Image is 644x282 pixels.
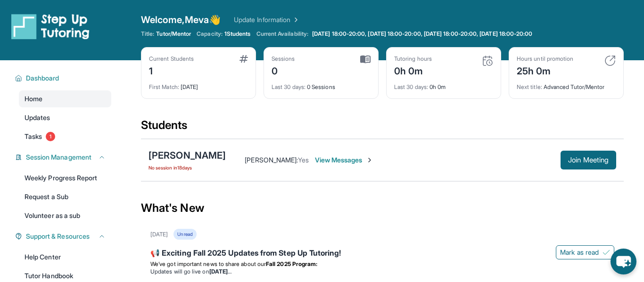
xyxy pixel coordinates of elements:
span: Session Management [26,153,91,162]
span: 1 [46,132,55,141]
span: No session in 18 days [149,164,226,171]
a: Weekly Progress Report [19,169,111,186]
button: Support & Resources [22,232,106,241]
strong: [DATE] [209,268,231,275]
span: Home [25,94,42,104]
img: card [604,55,616,66]
button: Session Management [22,153,106,162]
div: [DATE] [150,231,168,238]
span: Last 30 days : [394,83,428,90]
button: Join Meeting [561,151,616,169]
button: chat-button [611,249,636,274]
span: Updates [25,113,50,122]
span: [PERSON_NAME] : [245,156,298,164]
div: 0h 0m [394,63,432,78]
div: What's New [141,187,624,229]
span: Current Availability: [256,30,308,38]
img: Mark as read [603,249,610,256]
img: logo [11,13,90,40]
a: Tasks1 [19,128,111,145]
a: Updates [19,109,111,126]
span: Mark as read [560,248,599,257]
div: Sessions [272,55,295,63]
a: Update Information [234,15,300,24]
div: [DATE] [149,78,248,91]
span: Yes [298,156,309,164]
span: [DATE] 18:00-20:00, [DATE] 18:00-20:00, [DATE] 18:00-20:00, [DATE] 18:00-20:00 [312,30,532,38]
span: 1 Students [224,30,251,38]
span: Tasks [25,132,42,141]
div: 0 [272,63,295,78]
a: [DATE] 18:00-20:00, [DATE] 18:00-20:00, [DATE] 18:00-20:00, [DATE] 18:00-20:00 [310,30,534,38]
div: Unread [173,229,196,240]
a: Volunteer as a sub [19,207,111,224]
li: Updates will go live on [150,268,614,275]
span: Dashboard [26,73,59,83]
button: Dashboard [22,73,106,83]
span: Title: [141,30,154,38]
img: Chevron Right [290,15,300,24]
a: Help Center [19,249,111,266]
div: 📢 Exciting Fall 2025 Updates from Step Up Tutoring! [150,247,614,260]
div: Current Students [149,55,194,63]
div: 0h 0m [394,78,493,91]
a: Request a Sub [19,188,111,205]
img: card [482,55,493,66]
img: card [239,55,248,63]
div: Tutoring hours [394,55,432,63]
button: Mark as read [556,245,614,259]
div: 1 [149,63,194,78]
div: 25h 0m [517,63,573,78]
div: Students [141,118,624,138]
span: Last 30 days : [272,83,305,90]
span: Join Meeting [568,157,609,163]
span: View Messages [315,155,374,165]
a: Home [19,90,111,107]
span: Next title : [517,83,542,90]
strong: Fall 2025 Program: [266,260,317,267]
div: Advanced Tutor/Mentor [517,78,616,91]
div: 0 Sessions [272,78,371,91]
span: We’ve got important news to share about our [150,260,266,267]
span: Capacity: [197,30,223,38]
span: Support & Resources [26,232,90,241]
img: Chevron-Right [366,156,373,164]
span: First Match : [149,83,179,90]
span: Welcome, Meva 👋 [141,13,221,26]
div: [PERSON_NAME] [149,149,226,162]
div: Hours until promotion [517,55,573,63]
img: card [360,55,371,64]
span: Tutor/Mentor [156,30,191,38]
